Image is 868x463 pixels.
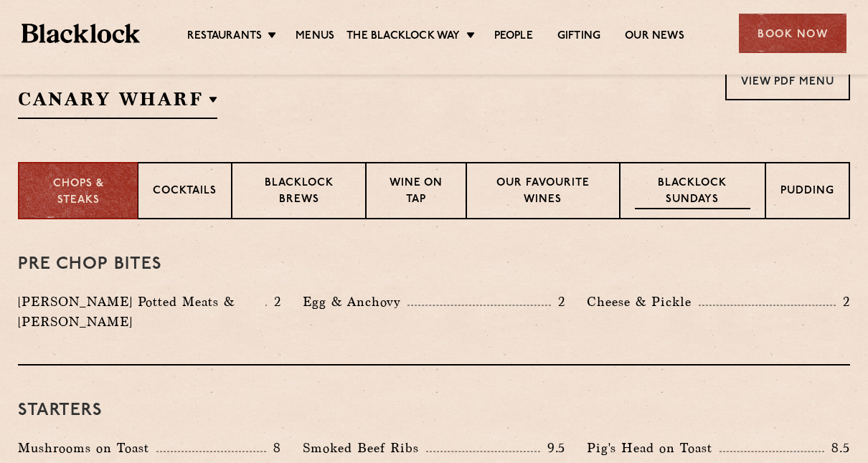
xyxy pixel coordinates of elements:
p: Chops & Steaks [34,176,123,209]
p: Pig's Head on Toast [587,438,720,458]
p: Blacklock Brews [247,176,351,209]
p: 2 [267,292,281,311]
p: 8.5 [824,439,850,457]
img: BL_Textured_Logo-footer-cropped.svg [22,24,140,44]
h2: Canary Wharf [18,87,217,119]
p: Pudding [780,183,834,201]
p: Cocktails [153,183,217,201]
p: Smoked Beef Ribs [303,438,426,458]
p: [PERSON_NAME] Potted Meats & [PERSON_NAME] [18,292,265,332]
a: The Blacklock Way [346,29,460,45]
p: 8 [266,439,281,457]
h3: Pre Chop Bites [18,255,850,274]
p: 2 [836,292,850,311]
p: Our favourite wines [481,176,605,209]
p: Mushrooms on Toast [18,438,156,458]
p: Egg & Anchovy [303,292,407,312]
a: Our News [625,29,684,45]
a: Gifting [557,29,600,45]
p: Wine on Tap [381,176,451,209]
p: Blacklock Sundays [635,176,750,209]
p: Cheese & Pickle [587,292,699,312]
p: 2 [551,292,565,311]
a: People [494,29,533,45]
a: View PDF Menu [725,61,850,100]
h3: Starters [18,401,850,420]
p: 9.5 [540,439,566,457]
a: Restaurants [187,29,262,45]
div: Book Now [739,14,846,53]
a: Menus [296,29,334,45]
